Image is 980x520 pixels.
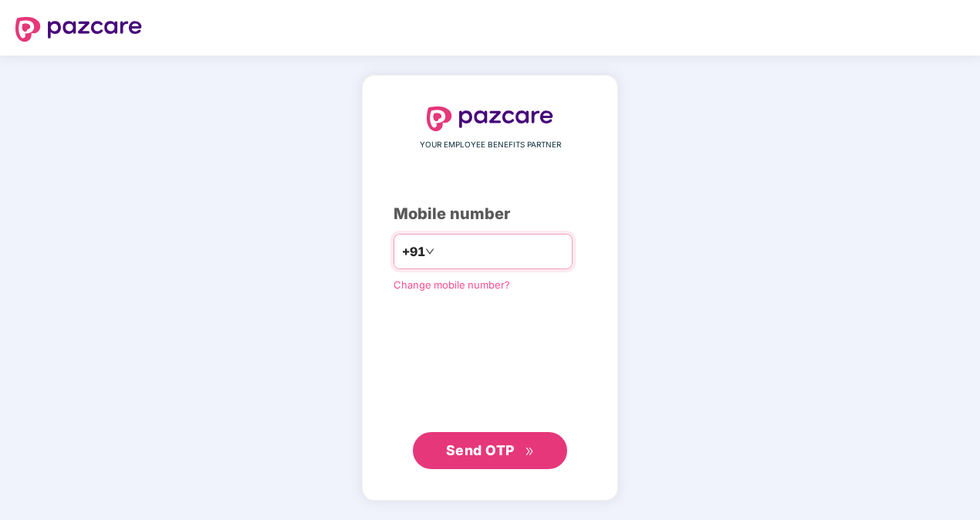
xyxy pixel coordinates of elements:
span: double-right [525,447,535,457]
button: Send OTPdouble-right [413,432,567,469]
span: YOUR EMPLOYEE BENEFITS PARTNER [420,139,561,151]
img: logo [15,17,142,42]
span: down [425,247,434,256]
span: Send OTP [446,442,515,458]
div: Mobile number [394,202,586,226]
span: +91 [402,242,425,262]
img: logo [427,106,553,131]
a: Change mobile number? [394,279,510,291]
